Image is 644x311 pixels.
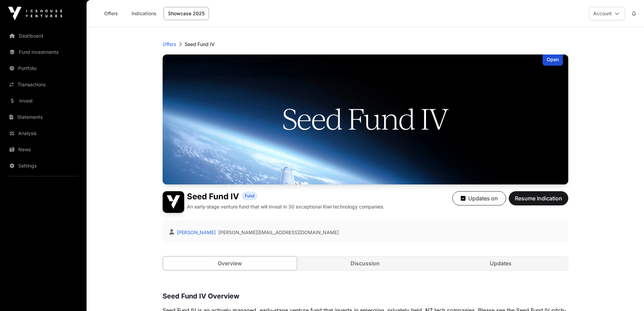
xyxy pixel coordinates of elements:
img: Seed Fund IV [163,54,568,184]
p: Seed Fund IV [185,41,215,48]
a: Portfolio [5,61,81,76]
a: Offers [97,7,124,20]
h1: Seed Fund IV [187,191,239,202]
a: Showcase 2025 [164,7,209,20]
a: Resume Indication [509,198,568,205]
a: Fund Investments [5,45,81,60]
a: Analysis [5,126,81,141]
a: Offers [163,41,176,48]
a: Transactions [5,77,81,92]
h3: Seed Fund IV Overview [163,291,568,302]
img: Seed Fund IV [163,191,184,213]
a: Invest [5,93,81,108]
button: Updates on [452,191,506,205]
a: Overview [163,256,297,270]
button: Resume Indication [509,191,568,205]
a: [PERSON_NAME] [175,229,216,235]
a: Dashboard [5,28,81,43]
a: Discussion [298,257,432,270]
button: Account [589,7,625,20]
a: Updates [434,257,568,270]
nav: Tabs [163,257,568,270]
div: Open [543,54,563,66]
img: Icehouse Ventures Logo [8,7,62,20]
span: Resume Indication [515,194,562,202]
a: Settings [5,158,81,173]
p: An early-stage venture fund that will invest in 30 exceptional Kiwi technology companies. [187,203,384,210]
a: [PERSON_NAME][EMAIL_ADDRESS][DOMAIN_NAME] [218,229,339,236]
span: Fund [245,193,254,199]
a: Statements [5,110,81,125]
a: Indications [127,7,161,20]
a: News [5,142,81,157]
